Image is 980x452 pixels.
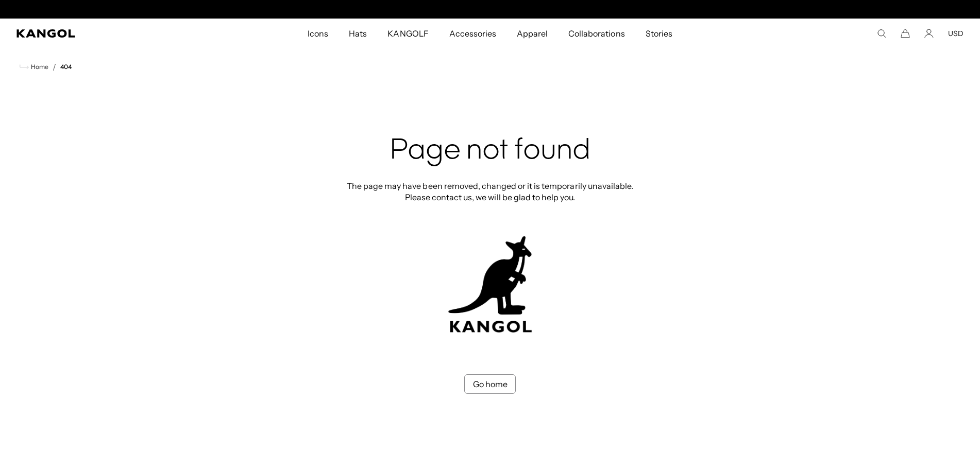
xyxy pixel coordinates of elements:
[517,19,548,48] span: Apparel
[948,29,964,38] button: USD
[349,19,367,48] span: Hats
[384,5,596,13] slideshow-component: Announcement bar
[384,5,596,13] div: Announcement
[387,19,428,48] span: KANGOLF
[446,236,534,333] img: kangol-404-logo.jpg
[339,19,377,48] a: Hats
[464,374,516,394] a: Go home
[877,29,886,38] summary: Search here
[635,19,683,48] a: Stories
[924,29,934,38] a: Account
[48,61,56,73] li: /
[297,19,339,48] a: Icons
[646,19,672,48] span: Stories
[344,180,636,203] p: The page may have been removed, changed or it is temporarily unavailable. Please contact us, we w...
[308,19,328,48] span: Icons
[901,29,910,38] button: Cart
[377,19,438,48] a: KANGOLF
[20,62,48,72] a: Home
[439,19,506,48] a: Accessories
[449,19,496,48] span: Accessories
[384,5,596,13] div: 1 of 2
[60,63,72,71] a: 404
[29,63,48,71] span: Home
[506,19,558,48] a: Apparel
[16,29,204,38] a: Kangol
[344,135,636,168] h2: Page not found
[568,19,624,48] span: Collaborations
[558,19,635,48] a: Collaborations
